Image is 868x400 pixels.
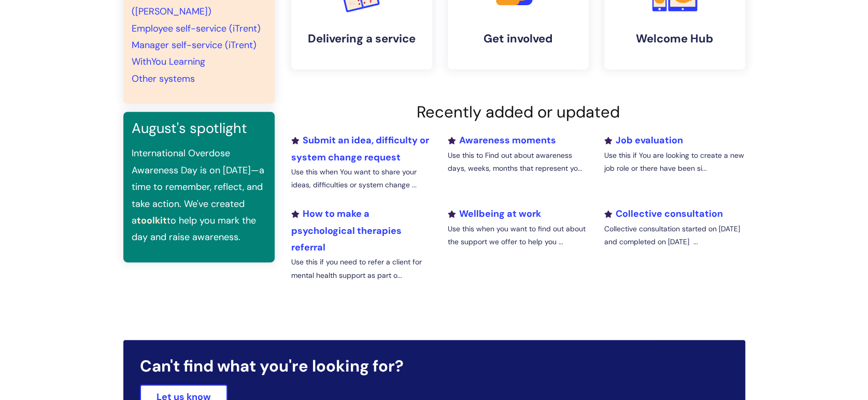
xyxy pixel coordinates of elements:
a: Awareness moments [447,134,556,146]
h2: Recently added or updated [291,102,745,122]
a: Submit an idea, difficulty or system change request [291,134,429,163]
h3: August's spotlight [132,120,266,137]
p: Use this if You are looking to create a new job role or there have been si... [604,149,745,175]
h4: Get involved [456,32,580,46]
a: How to make a psychological therapies referral [291,208,402,254]
a: toolkit [137,214,167,227]
a: WithYou Learning [132,55,205,68]
a: Collective consultation [604,208,722,220]
h2: Can't find what you're looking for? [140,357,729,376]
p: Use this to Find out about awareness days, weeks, months that represent yo... [447,149,588,175]
p: Use this when You want to share your ideas, difficulties or system change ... [291,166,432,191]
a: Wellbeing at work [447,208,540,220]
p: Use this if you need to refer a client for mental health support as part o... [291,256,432,282]
a: Manager self-service (iTrent) [132,39,257,51]
a: Job evaluation [604,134,682,146]
p: International Overdose Awareness Day is on [DATE]—a time to remember, reflect, and take action. W... [132,145,266,245]
h4: Welcome Hub [613,32,737,46]
a: Employee self-service (iTrent) [132,22,261,35]
p: Use this when you want to find out about the support we offer to help you ... [447,223,588,248]
h4: Delivering a service [300,32,424,46]
p: Collective consultation started on [DATE] and completed on [DATE] ... [604,223,745,248]
a: Other systems [132,72,195,85]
